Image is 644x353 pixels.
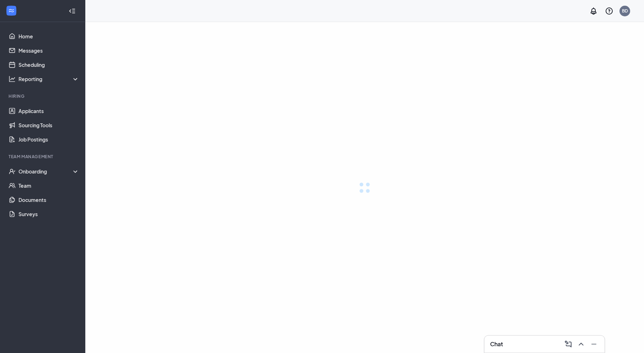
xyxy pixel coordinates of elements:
svg: Notifications [589,7,598,15]
svg: Analysis [9,75,16,82]
svg: Collapse [69,7,76,15]
a: Sourcing Tools [18,118,79,132]
svg: WorkstreamLogo [8,7,15,14]
svg: Minimize [590,340,598,348]
div: Onboarding [18,168,80,175]
div: BD [622,8,628,14]
div: Team Management [9,154,78,160]
svg: QuestionInfo [605,7,613,15]
a: Messages [18,43,79,58]
a: Applicants [18,104,79,118]
h3: Chat [490,340,503,348]
svg: ComposeMessage [564,340,573,348]
button: ComposeMessage [562,338,573,350]
button: Minimize [587,338,599,350]
a: Scheduling [18,58,79,72]
button: ChevronUp [575,338,586,350]
svg: ChevronUp [577,340,585,348]
a: Surveys [18,207,79,221]
a: Home [18,29,79,43]
div: Hiring [9,93,78,99]
div: Reporting [18,75,80,82]
svg: UserCheck [9,168,16,175]
a: Job Postings [18,132,79,146]
a: Team [18,178,79,193]
a: Documents [18,193,79,207]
